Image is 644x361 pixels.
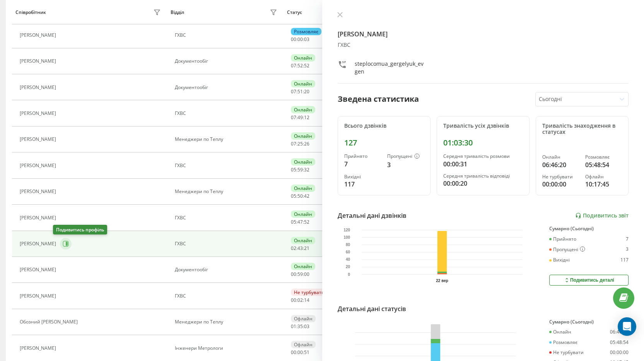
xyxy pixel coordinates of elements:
[443,173,523,179] div: Середня тривалість відповіді
[304,166,309,173] span: 32
[304,349,309,356] span: 51
[542,160,579,169] div: 06:46:20
[291,140,296,147] span: 07
[549,350,584,355] div: Не турбувати
[297,297,303,303] span: 02
[291,245,296,252] span: 02
[175,189,279,194] div: Менеджери по Теплу
[387,154,424,160] div: Пропущені
[345,265,350,269] text: 20
[20,319,80,325] div: Обозний [PERSON_NAME]
[175,319,279,325] div: Менеджери по Теплу
[304,88,309,95] span: 20
[338,304,406,313] div: Детальні дані статусів
[297,114,303,121] span: 49
[436,279,448,283] text: 22 вер
[291,132,315,140] div: Онлайн
[626,246,629,253] div: 3
[304,245,309,252] span: 21
[291,166,296,173] span: 05
[575,212,629,219] a: Подивитись звіт
[549,226,629,231] div: Сумарно (Сьогодні)
[344,180,381,189] div: 117
[542,174,579,180] div: Не турбувати
[345,250,350,254] text: 60
[291,193,296,199] span: 05
[291,89,309,94] div: : :
[549,246,585,253] div: Пропущені
[549,340,577,345] div: Розмовляє
[344,138,424,147] div: 127
[291,37,309,42] div: : :
[297,349,303,356] span: 00
[291,324,309,329] div: : :
[291,80,315,87] div: Онлайн
[175,58,279,64] div: Документообіг
[610,340,629,345] div: 05:48:54
[175,241,279,246] div: ГХВС
[304,62,309,69] span: 52
[175,163,279,168] div: ГХВС
[297,245,303,252] span: 43
[291,36,296,43] span: 00
[20,137,58,142] div: [PERSON_NAME]
[585,154,622,160] div: Розмовляє
[343,228,350,232] text: 120
[297,88,303,95] span: 51
[443,179,523,188] div: 00:00:20
[291,349,296,356] span: 00
[20,163,58,168] div: [PERSON_NAME]
[344,154,381,159] div: Прийнято
[20,346,58,351] div: [PERSON_NAME]
[549,329,571,335] div: Онлайн
[291,237,315,244] div: Онлайн
[304,140,309,147] span: 26
[297,219,303,225] span: 47
[443,123,523,129] div: Тривалість усіх дзвінків
[348,272,350,277] text: 0
[291,106,315,113] div: Онлайн
[304,271,309,277] span: 00
[291,272,309,277] div: : :
[175,267,279,272] div: Документообіг
[20,33,58,38] div: [PERSON_NAME]
[53,225,107,234] div: Подивитись профіль
[291,289,328,296] div: Не турбувати
[15,10,46,15] div: Співробітник
[175,346,279,351] div: Інженери Метрологи
[297,166,303,173] span: 59
[345,257,350,262] text: 40
[304,297,309,303] span: 14
[291,210,315,218] div: Онлайн
[171,10,184,15] div: Відділ
[338,93,419,105] div: Зведена статистика
[291,28,321,35] div: Розмовляє
[304,36,309,43] span: 03
[291,158,315,166] div: Онлайн
[20,293,58,299] div: [PERSON_NAME]
[291,114,296,121] span: 07
[610,329,629,335] div: 06:46:20
[542,123,622,136] div: Тривалість знаходження в статусах
[564,277,614,283] div: Подивитись деталі
[304,323,309,330] span: 03
[175,85,279,90] div: Документообіг
[549,319,629,325] div: Сумарно (Сьогодні)
[338,29,629,39] h4: [PERSON_NAME]
[549,257,570,263] div: Вихідні
[338,211,407,220] div: Детальні дані дзвінків
[20,241,58,246] div: [PERSON_NAME]
[304,219,309,225] span: 52
[549,236,576,242] div: Прийнято
[585,180,622,189] div: 10:17:45
[175,293,279,299] div: ГХВС
[297,323,303,330] span: 35
[175,111,279,116] div: ГХВС
[297,36,303,43] span: 00
[297,140,303,147] span: 25
[344,174,381,180] div: Вихідні
[20,111,58,116] div: [PERSON_NAME]
[610,350,629,355] div: 00:00:00
[343,235,350,240] text: 100
[291,219,296,225] span: 05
